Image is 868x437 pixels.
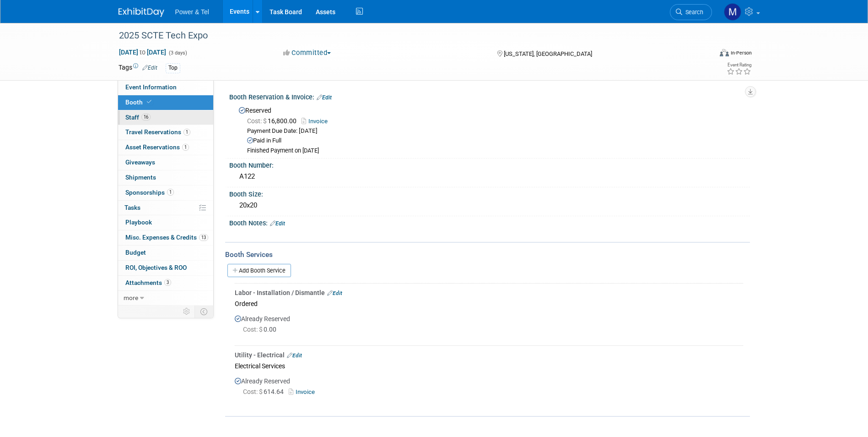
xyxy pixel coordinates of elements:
[243,326,280,333] span: 0.00
[118,186,213,200] a: Sponsorships1
[118,95,213,110] a: Booth
[236,169,743,184] div: A122
[125,234,208,241] span: Misc. Expenses & Credits
[229,90,750,102] div: Booth Reservation & Invoice:
[125,114,151,121] span: Staff
[247,117,300,125] span: 16,800.00
[289,388,318,395] a: Invoice
[138,49,147,56] span: to
[229,158,750,170] div: Booth Number:
[235,350,743,360] div: Utility - Electrical
[118,125,213,140] a: Travel Reservations1
[720,49,729,56] img: Format-Inperson.png
[194,306,213,317] td: Toggle Event Tabs
[125,83,177,91] span: Event Information
[118,140,213,155] a: Asset Reservations1
[227,264,291,277] a: Add Booth Service
[119,63,157,73] td: Tags
[235,310,743,342] div: Already Reserved
[167,189,174,196] span: 1
[670,4,712,20] a: Search
[147,99,151,104] i: Booth reservation complete
[124,204,140,211] span: Tasks
[118,261,213,275] a: ROI, Objectives & ROO
[236,198,743,213] div: 20x20
[199,234,208,241] span: 13
[141,114,151,120] span: 16
[125,249,146,256] span: Budget
[235,288,743,297] div: Labor - Installation / Dismantle
[270,220,285,227] a: Edit
[118,215,213,230] a: Playbook
[182,144,189,151] span: 1
[658,48,752,61] div: Event Format
[118,246,213,260] a: Budget
[125,143,189,151] span: Asset Reservations
[247,127,743,136] div: Payment Due Date: [DATE]
[235,297,743,310] div: Ordered
[118,80,213,95] a: Event Information
[125,158,155,166] span: Giveaways
[280,48,334,58] button: Committed
[166,63,180,73] div: Top
[243,388,287,395] span: 614.64
[119,48,167,56] span: [DATE] [DATE]
[118,170,213,185] a: Shipments
[225,250,750,260] div: Booth Services
[247,137,743,145] div: Paid in Full
[243,326,264,333] span: Cost: $
[164,279,171,286] span: 3
[125,98,153,106] span: Booth
[118,291,213,306] a: more
[124,294,138,301] span: more
[118,276,213,290] a: Attachments3
[125,128,190,136] span: Travel Reservations
[125,174,156,181] span: Shipments
[724,3,741,21] img: Madalyn Bobbitt
[727,63,751,67] div: Event Rating
[125,189,174,196] span: Sponsorships
[175,8,209,16] span: Power & Tel
[247,147,743,155] div: Finished Payment on [DATE]
[243,388,264,395] span: Cost: $
[142,65,157,71] a: Edit
[118,230,213,245] a: Misc. Expenses & Credits13
[183,129,190,136] span: 1
[179,306,195,317] td: Personalize Event Tab Strip
[168,50,187,56] span: (3 days)
[125,279,171,286] span: Attachments
[247,117,268,125] span: Cost: $
[119,8,164,17] img: ExhibitDay
[125,218,152,226] span: Playbook
[118,201,213,215] a: Tasks
[236,104,743,155] div: Reserved
[504,50,592,57] span: [US_STATE], [GEOGRAPHIC_DATA]
[682,9,703,16] span: Search
[116,27,698,44] div: 2025 SCTE Tech Expo
[235,360,743,372] div: Electrical Services
[730,49,752,56] div: In-Person
[229,216,750,228] div: Booth Notes:
[229,187,750,199] div: Booth Size:
[235,372,743,405] div: Already Reserved
[118,155,213,170] a: Giveaways
[327,290,342,296] a: Edit
[287,352,302,359] a: Edit
[302,118,332,125] a: Invoice
[125,264,187,271] span: ROI, Objectives & ROO
[317,94,332,101] a: Edit
[118,110,213,125] a: Staff16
